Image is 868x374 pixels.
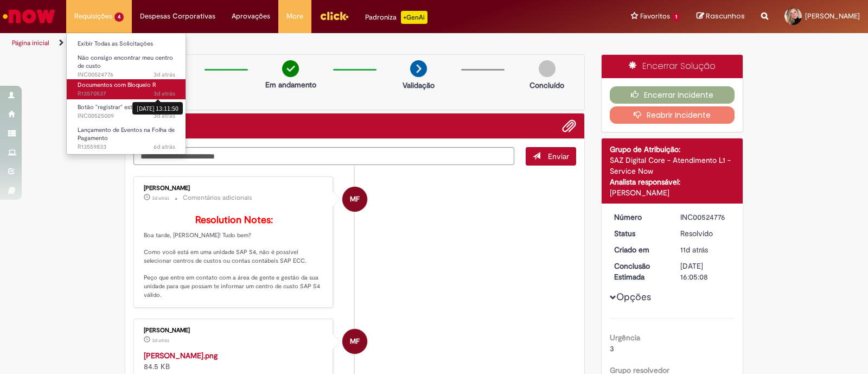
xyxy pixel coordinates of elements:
[610,106,735,124] button: Reabrir Incidente
[78,71,175,79] span: INC00524776
[602,55,743,78] div: Encerrar Solução
[680,245,708,255] time: 18/09/2025 14:05:08
[610,155,735,176] div: SAZ Digital Core - Atendimento L1 - Service Now
[232,11,270,22] span: Aprovações
[282,60,299,77] img: check-circle-green.png
[154,143,175,151] span: 6d atrás
[680,244,731,255] div: 18/09/2025 14:05:08
[78,143,175,151] span: R13559833
[67,124,186,148] a: Aberto R13559833 : Lançamento de Eventos na Folha de Pagamento
[154,90,175,98] span: 3d atrás
[67,38,186,50] a: Exibir Todas as Solicitações
[67,102,186,122] a: Aberto INC00525009 : Botão "registrar" está desabilitado
[132,102,183,115] div: [DATE] 13:11:50
[154,71,175,79] span: 3d atrás
[78,54,173,71] span: Não consigo encontrar meu centro de custo
[78,81,156,89] span: Documentos com Bloqueio R
[606,228,673,239] dt: Status
[66,33,186,155] ul: Requisições
[350,186,360,212] span: MF
[610,344,614,353] span: 3
[529,80,564,91] p: Concluído
[265,79,316,90] p: Em andamento
[133,147,514,166] textarea: Digite sua mensagem aqui...
[320,8,349,24] img: click_logo_yellow_360x200.png
[680,261,731,282] div: [DATE] 16:05:08
[286,11,303,22] span: More
[562,119,576,133] button: Adicionar anexos
[350,328,360,354] span: MF
[144,327,324,334] div: [PERSON_NAME]
[610,187,735,198] div: [PERSON_NAME]
[680,212,731,223] div: INC00524776
[672,12,680,22] span: 1
[67,79,186,99] a: Aberto R13570537 : Documentos com Bloqueio R
[706,11,745,21] span: Rascunhos
[539,60,556,77] img: img-circle-grey.png
[154,112,175,120] time: 26/09/2025 11:38:22
[342,329,367,354] div: Matheus Ferreira
[610,144,735,155] div: Grupo de Atribuição:
[403,80,435,91] p: Validação
[67,52,186,75] a: Aberto INC00524776 : Não consigo encontrar meu centro de custo
[606,212,673,223] dt: Número
[401,11,427,24] p: +GenAi
[144,215,324,299] p: Boa tarde, [PERSON_NAME]! Tudo bem? Como você está em uma unidade SAP S4, não é possível selecion...
[610,333,640,343] b: Urgência
[697,11,745,22] a: Rascunhos
[154,71,175,79] time: 26/09/2025 16:13:10
[78,103,170,111] span: Botão "registrar" está desabilitado
[78,112,175,121] span: INC00525009
[154,143,175,151] time: 23/09/2025 15:33:14
[152,337,169,344] time: 26/09/2025 16:12:05
[152,337,169,344] span: 3d atrás
[606,261,673,282] dt: Conclusão Estimada
[610,86,735,104] button: Encerrar Incidente
[78,126,175,143] span: Lançamento de Eventos na Folha de Pagamento
[154,112,175,120] span: 3d atrás
[12,39,49,47] a: Página inicial
[144,185,324,192] div: [PERSON_NAME]
[640,11,670,22] span: Favoritos
[1,5,57,27] img: ServiceNow
[78,90,175,98] span: R13570537
[805,11,860,21] span: [PERSON_NAME]
[195,214,273,226] b: Resolution Notes:
[410,60,427,77] img: arrow-next.png
[144,351,218,360] a: [PERSON_NAME].png
[74,11,112,22] span: Requisições
[114,12,124,22] span: 4
[183,193,252,202] small: Comentários adicionais
[680,228,731,239] div: Resolvido
[144,350,324,372] div: 84.5 KB
[365,11,427,24] div: Padroniza
[606,244,673,255] dt: Criado em
[342,187,367,212] div: Matheus Ferreira
[8,33,571,53] ul: Trilhas de página
[526,147,576,166] button: Enviar
[152,195,169,201] time: 26/09/2025 16:13:10
[140,11,215,22] span: Despesas Corporativas
[152,195,169,201] span: 3d atrás
[610,176,735,187] div: Analista responsável:
[548,151,569,161] span: Enviar
[680,245,708,255] span: 11d atrás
